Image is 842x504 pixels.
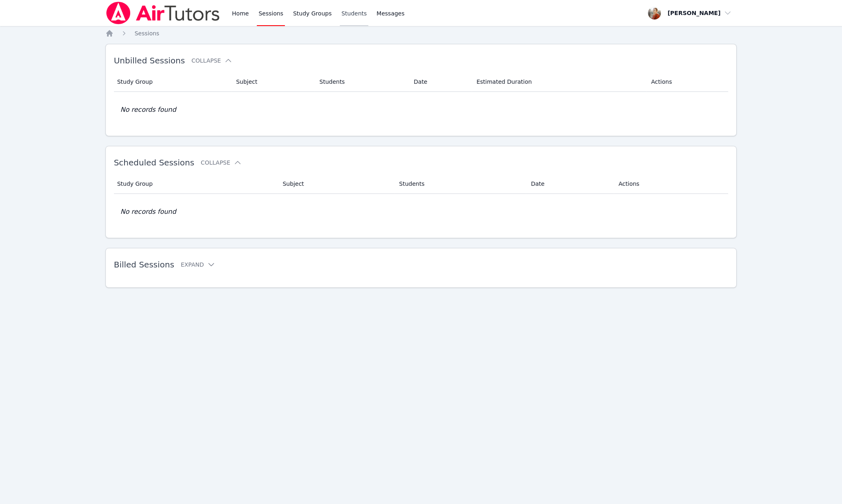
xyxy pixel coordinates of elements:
span: Billed Sessions [114,260,174,269]
span: Sessions [135,30,160,37]
button: Collapse [201,159,241,167]
a: Sessions [135,29,160,37]
th: Subject [231,72,315,92]
th: Students [394,174,526,194]
td: No records found [114,194,728,230]
th: Estimated Duration [472,72,646,92]
th: Actions [614,174,728,194]
th: Study Group [114,72,231,92]
th: Subject [278,174,394,194]
th: Study Group [114,174,278,194]
button: Expand [181,261,215,269]
nav: Breadcrumb [105,29,737,37]
td: No records found [114,92,728,128]
th: Students [315,72,409,92]
img: Air Tutors [105,2,221,24]
th: Actions [646,72,728,92]
span: Messages [376,9,405,17]
th: Date [526,174,613,194]
span: Scheduled Sessions [114,158,195,167]
button: Collapse [191,56,232,65]
span: Unbilled Sessions [114,56,185,65]
th: Date [409,72,472,92]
